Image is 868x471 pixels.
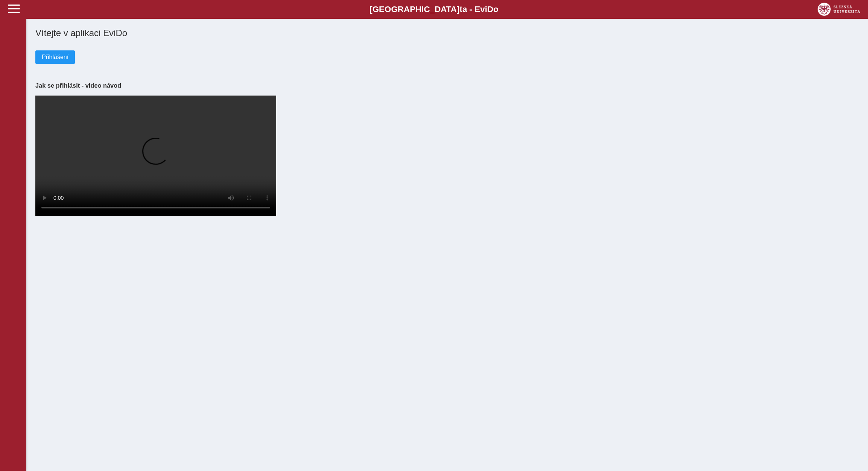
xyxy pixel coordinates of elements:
video: Your browser does not support the video tag. [35,96,276,216]
b: [GEOGRAPHIC_DATA] a - Evi [23,5,845,14]
span: Přihlášení [42,54,68,61]
span: D [487,5,493,14]
span: t [459,5,462,14]
img: logo_web_su.png [818,3,860,16]
span: o [493,5,499,14]
h1: Vítejte v aplikaci EviDo [35,28,859,38]
h3: Jak se přihlásit - video návod [35,82,859,89]
button: Přihlášení [35,50,75,64]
